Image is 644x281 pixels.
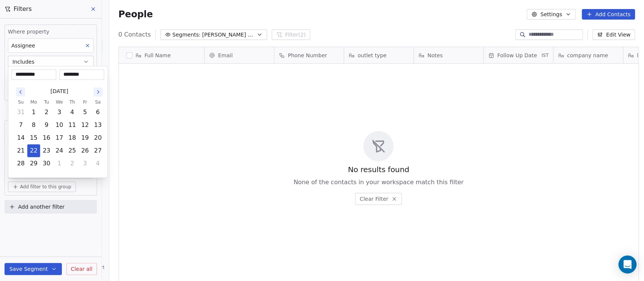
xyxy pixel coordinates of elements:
button: Go to the Next Month [94,87,103,96]
button: Saturday, September 6th, 2025 [92,106,104,118]
button: Thursday, September 4th, 2025 [66,106,78,118]
button: Saturday, September 13th, 2025 [92,119,104,131]
button: Wednesday, September 24th, 2025 [53,145,65,157]
button: Friday, September 19th, 2025 [79,132,91,144]
th: Wednesday [53,98,66,106]
button: Monday, September 15th, 2025 [28,132,40,144]
button: Monday, September 29th, 2025 [28,157,40,170]
button: Tuesday, September 30th, 2025 [40,157,52,170]
button: Sunday, September 21st, 2025 [15,145,27,157]
button: Tuesday, September 2nd, 2025 [40,106,52,118]
th: Friday [78,98,91,106]
button: Go to the Previous Month [16,87,25,96]
button: Friday, September 5th, 2025 [79,106,91,118]
button: Wednesday, September 3rd, 2025 [53,106,65,118]
button: Tuesday, September 9th, 2025 [40,119,52,131]
button: Sunday, August 31st, 2025 [15,106,27,118]
button: Sunday, September 7th, 2025 [15,119,27,131]
button: Wednesday, September 17th, 2025 [53,132,65,144]
button: Saturday, October 4th, 2025 [92,157,104,170]
button: Thursday, September 11th, 2025 [66,119,78,131]
button: Today, Monday, September 22nd, 2025, selected [28,145,40,157]
table: September 2025 [14,98,104,170]
button: Thursday, October 2nd, 2025 [66,157,78,170]
button: Monday, September 8th, 2025 [28,119,40,131]
span: [DATE] [51,87,68,95]
button: Thursday, September 18th, 2025 [66,132,78,144]
button: Thursday, September 25th, 2025 [66,145,78,157]
button: Monday, September 1st, 2025 [28,106,40,118]
th: Tuesday [40,98,53,106]
th: Thursday [66,98,78,106]
button: Saturday, September 27th, 2025 [92,145,104,157]
button: Friday, September 12th, 2025 [79,119,91,131]
button: Sunday, September 14th, 2025 [15,132,27,144]
button: Sunday, September 28th, 2025 [15,157,27,170]
button: Wednesday, September 10th, 2025 [53,119,65,131]
button: Friday, September 26th, 2025 [79,145,91,157]
button: Friday, October 3rd, 2025 [79,157,91,170]
th: Sunday [14,98,27,106]
button: Tuesday, September 16th, 2025 [40,132,52,144]
button: Wednesday, October 1st, 2025 [53,157,65,170]
th: Monday [27,98,40,106]
button: Tuesday, September 23rd, 2025 [40,145,52,157]
button: Saturday, September 20th, 2025 [92,132,104,144]
th: Saturday [91,98,104,106]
